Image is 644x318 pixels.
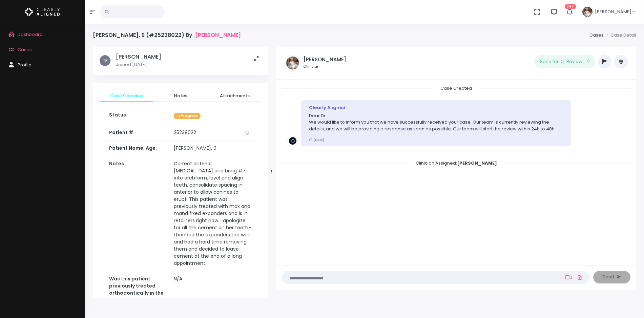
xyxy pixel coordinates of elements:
[432,83,480,93] span: Case Created
[408,158,505,168] span: Clinician Assigned:
[304,64,346,69] small: Clinician
[105,156,170,271] th: Notes
[105,271,170,308] th: Was this patient previously treated orthodontically in the past?
[565,4,576,9] span: 247
[304,57,346,63] h5: [PERSON_NAME]
[170,141,256,156] td: [PERSON_NAME], 9
[93,32,241,38] h4: [PERSON_NAME], 9 (#25238022) By
[18,62,32,68] span: Profile
[116,61,161,68] p: Joined [DATE]
[564,275,573,280] a: Add Loom Video
[282,85,630,258] div: scrollable content
[170,156,256,271] td: Correct anterior [MEDICAL_DATA] and bring #7 into archform, level and align teeth, consolidate sp...
[534,55,595,68] button: Send for Dr. Review
[25,5,60,19] img: Logo Horizontal
[105,107,170,125] th: Status
[170,125,256,141] td: 25238022
[213,92,256,99] span: Attachments
[309,112,563,132] p: Dear Dr. We would like to inform you that we have successfully received your case. Our team is cu...
[457,160,497,166] b: [PERSON_NAME]
[589,32,604,38] a: Cases
[309,104,563,111] div: Clearly Aligned
[595,8,631,15] span: [PERSON_NAME]
[604,32,636,39] li: Case Detail
[93,47,268,298] div: scrollable content
[159,92,202,99] span: Notes
[105,125,170,141] th: Patient #
[576,271,584,283] a: Add Files
[100,55,110,66] span: TR
[581,6,594,18] img: Header Avatar
[18,31,43,38] span: Dashboard
[309,137,324,142] small: [DATE]
[116,54,161,60] h5: [PERSON_NAME]
[174,113,201,119] span: In Progress
[105,92,148,99] span: Case Overview
[170,271,256,308] td: N/A
[105,141,170,156] th: Patient Name, Age:
[195,32,241,38] a: [PERSON_NAME]
[18,46,32,53] span: Cases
